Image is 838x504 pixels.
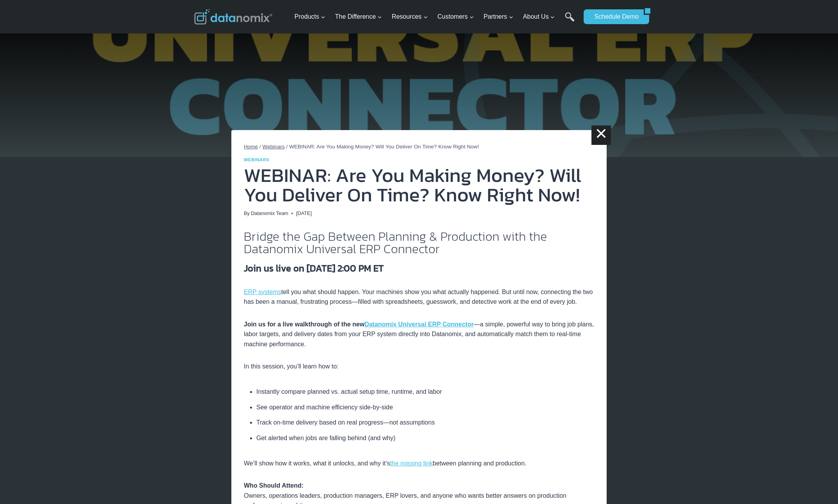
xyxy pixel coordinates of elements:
[244,230,594,255] h2: Bridge the Gap Between Planning & Production with the Datanomix Universal ERP Connector
[256,384,594,400] li: Instantly compare planned vs. actual setup time, runtime, and labor
[251,210,288,216] a: Datanomix Team
[244,261,384,275] strong: Join us live on [DATE] 2:00 PM ET
[244,289,281,295] a: ERP systems
[483,12,513,22] span: Partners
[390,460,433,467] a: the missing link
[244,361,594,372] p: In this session, you’ll learn how to:
[296,210,312,217] time: [DATE]
[244,287,594,307] p: tell you what should happen. Your machines show you what actually happened. But until now, connec...
[244,458,594,469] p: We’ll show how it works, what it unlocks, and why it’s between planning and production.
[244,144,258,150] a: Home
[364,321,474,328] a: Datanomix Universal ERP Connector
[244,166,594,204] h1: WEBINAR: Are You Making Money? Will You Deliver On Time? Know Right Now!
[295,12,325,22] span: Products
[244,210,250,217] span: By
[437,12,474,22] span: Customers
[244,321,474,328] strong: Join us for a live walkthrough of the new
[291,4,580,30] nav: Primary Navigation
[256,430,594,446] li: Get alerted when jobs are falling behind (and why)
[244,319,594,349] p: —a simple, powerful way to bring job plans, labor targets, and delivery dates from your ERP syste...
[591,125,611,145] a: ×
[286,144,288,150] span: /
[392,12,428,22] span: Resources
[194,9,272,25] img: Datanomix
[244,482,304,489] strong: Who Should Attend:
[244,157,269,162] a: Webinars
[259,144,261,150] span: /
[256,415,594,430] li: Track on-time delivery based on real progress—not assumptions
[256,400,594,415] li: See operator and machine efficiency side-by-side
[244,143,594,151] nav: Breadcrumbs
[523,12,555,22] span: About Us
[289,144,479,150] span: WEBINAR: Are You Making Money? Will You Deliver On Time? Know Right Now!
[335,12,382,22] span: The Difference
[565,12,575,30] a: Search
[584,9,644,24] a: Schedule Demo
[263,144,285,150] a: Webinars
